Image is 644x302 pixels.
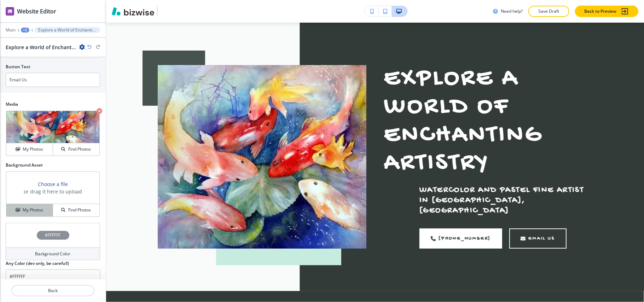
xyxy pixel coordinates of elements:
[38,28,97,33] p: Explore a World of Enchanting Artistry
[6,43,76,51] h2: Explore a World of Enchanting Artistry
[6,260,69,267] h2: Any Color (dev only, be careful!)
[501,8,523,14] h3: Need help?
[419,185,593,216] h5: Watercolor and Pastel Fine Artist in [GEOGRAPHIC_DATA], [GEOGRAPHIC_DATA]
[68,207,91,213] h4: Find Photos
[6,28,16,33] button: Main
[23,207,43,213] h4: My Photos
[161,6,177,17] img: Your Logo
[584,8,616,14] p: Back to Preview
[6,143,53,156] button: My Photos
[6,64,30,70] h2: Button Text
[509,228,566,249] a: Email Us
[68,146,91,152] h4: Find Photos
[384,65,593,178] h1: Explore a World of Enchanting Artistry
[6,7,14,16] img: editor icon
[35,27,100,33] button: Explore a World of Enchanting Artistry
[575,6,638,17] button: Back to Preview
[23,146,43,152] h4: My Photos
[17,7,56,16] h2: Website Editor
[112,7,154,16] img: Bizwise Logo
[21,28,29,33] button: +2
[38,180,68,188] button: Choose a file
[528,6,569,17] button: Save Draft
[538,8,560,14] p: Save Draft
[11,285,94,296] button: Back
[12,288,94,294] p: Back
[158,65,366,249] img: 039102b645c8ac6e0190eba102145056.webp
[6,204,53,216] button: My Photos
[6,101,100,108] h2: Media
[6,223,100,260] button: #FFFFFFBackground Color
[53,204,99,216] button: Find Photos
[45,232,61,238] h4: #FFFFFF
[419,228,502,249] a: [PHONE_NUMBER]
[6,110,100,156] div: My PhotosFind Photos
[35,251,71,257] h4: Background Color
[6,171,100,217] div: Choose a fileor drag it here to uploadMy PhotosFind Photos
[53,143,99,156] button: Find Photos
[24,188,82,195] h3: or drag it here to upload
[6,162,100,168] h2: Background Asset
